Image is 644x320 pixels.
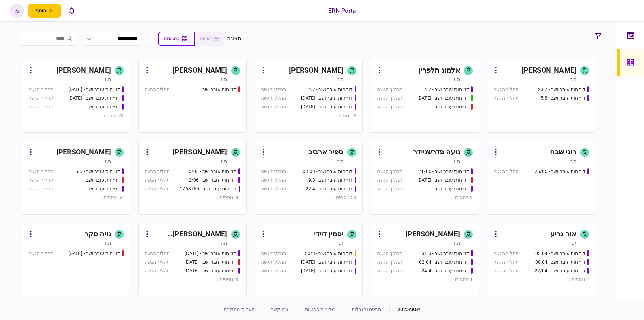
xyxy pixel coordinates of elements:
div: ת.ז [221,76,227,83]
div: דו״חות עובר ושב - 5.8 [541,95,585,102]
a: רוני שבחת.זדו״חות עובר ושב - 25/05תהליך הגשה [487,141,595,215]
div: תהליך הגשה [145,250,170,257]
a: [PERSON_NAME]ת.זדו״חות עובר ושבתהליך הגשה [138,59,247,133]
div: 39 נוספים ... [261,194,357,201]
div: ERN Portal [328,6,357,15]
div: ת.ז [454,76,460,83]
div: דו״חות עובר ושב - 26.06.25 [68,95,120,102]
button: מ [10,4,24,18]
a: [PERSON_NAME]ת.זדו״חות עובר ושב - 15/05תהליך הגשהדו״חות עובר ושב - 12/06תהליך הגשהדו״חות עובר ושב... [138,141,247,215]
a: [PERSON_NAME]ת.זדו״חות עובר ושב - 25.06.25תהליך הגשהדו״חות עובר ושב - 26.06.25תהליך הגשהדו״חות עו... [22,59,130,133]
div: דו״חות עובר ושב - 21/05 [418,168,469,175]
div: דו״חות עובר ושב [86,177,120,184]
div: תהליך הגשה [493,95,519,102]
div: דו״חות עובר ושב - 03/06/25 [417,177,469,184]
div: © 2025 AIO [389,306,420,313]
div: ת.ז [337,158,343,165]
div: דו״חות עובר ושב - 03.04 [535,250,585,257]
div: ת.ז [570,240,576,246]
div: נויה סקר [84,229,111,240]
div: יסמין דוידי [314,229,343,240]
div: דו״חות עובר ושב - 30/3 [305,250,353,257]
div: ת.ז [105,76,111,83]
div: ת.ז [337,76,343,83]
div: דו״חות עובר ושב - 22/04 [535,267,585,274]
div: דו״חות עובר ושב - 14.7 [422,86,469,93]
div: דו״חות עובר ושב [202,86,236,93]
div: נועה פדרשניידר [413,147,460,158]
a: [PERSON_NAME]ת.זדו״חות עובר ושב - 14.7תהליך הגשהדו״חות עובר ושב - 23.7.25תהליך הגשהדו״חות עובר וש... [255,59,363,133]
div: [PERSON_NAME] [173,65,227,76]
div: תהליך הגשה [377,168,402,175]
div: 6 נוספים ... [261,112,357,119]
div: תהליך הגשה [28,168,53,175]
div: אלמוג הלפרין [419,65,460,76]
div: תהליך הגשה [28,177,53,184]
div: [PERSON_NAME] [405,229,460,240]
div: דו״חות עובר ושב - 12/06 [186,177,236,184]
div: דו״חות עובר ושב - 15.07.25 [417,95,469,102]
div: תהליך הגשה [377,267,402,274]
div: דו״חות עובר ושב - 23.7.25 [301,95,353,102]
div: תהליך הגשה [28,95,53,102]
div: ת.ז [454,240,460,246]
div: דו״חות עובר ושב - 19.03.2025 [68,250,120,257]
div: תהליך הגשה [28,86,53,93]
button: רשימה [195,32,224,46]
a: אלמוג הלפריןת.זדו״חות עובר ושב - 14.7תהליך הגשהדו״חות עובר ושב - 15.07.25תהליך הגשהדו״חות עובר וש... [371,59,479,133]
div: 1 נוספים ... [377,276,473,283]
div: דו״חות עובר ושב [435,103,469,110]
div: תהליך הגשה [261,168,286,175]
div: תהליך הגשה [377,177,402,184]
div: דו״חות עובר ושב - 02.04 [419,259,469,266]
div: תהליך הגשה [261,259,286,266]
div: תהליך הגשה [145,185,170,192]
div: תהליך הגשה [145,86,170,93]
div: תהליך הגשה [493,267,519,274]
a: מדיניות פרטיות [305,307,335,312]
div: תהליך הגשה [377,86,402,93]
div: [PERSON_NAME] [56,65,111,76]
div: [PERSON_NAME] [173,147,227,158]
div: ת.ז [570,158,576,165]
a: [PERSON_NAME]ת.זדו״חות עובר ושב - 23.7תהליך הגשהדו״חות עובר ושב - 5.8תהליך הגשה [487,59,595,133]
a: נועה פדרשניידרת.זדו״חות עובר ושב - 21/05תהליך הגשהדו״חות עובר ושב - 03/06/25תהליך הגשהדו״חות עובר... [371,141,479,215]
div: תהליך הגשה [377,185,402,192]
span: רשימה [200,36,212,41]
a: נויה סקרת.זדו״חות עובר ושב - 19.03.2025תהליך הגשה [22,223,130,296]
div: דו״חות עובר ושב - 19.3.25 [184,259,236,266]
div: דו״חות עובר ושב [86,185,120,192]
div: תהליך הגשה [28,185,53,192]
div: תהליך הגשה [493,259,519,266]
div: דו״חות עובר ושב [435,185,469,192]
div: תהליך הגשה [377,103,402,110]
button: כרטיסיות [158,32,195,46]
div: תהליך הגשה [145,177,170,184]
div: דו״חות עובר ושב - 19.3.25 [184,267,236,274]
div: ת.ז [570,76,576,83]
div: ת.ז [221,240,227,246]
div: תהליך הגשה [261,103,286,110]
div: דו״חות עובר ושב - 02/09/25 [301,267,353,274]
div: 38 נוספים ... [145,194,240,201]
div: 54 נוספים ... [28,194,124,201]
div: תהליך הגשה [145,267,170,274]
div: תהליך הגשה [377,250,402,257]
button: פתח רשימת התראות [65,4,79,18]
div: תהליך הגשה [377,95,402,102]
div: ספיר ארביב [308,147,343,158]
div: דו״חות עובר ושב - 19/03/2025 [184,250,236,257]
div: תהליך הגשה [28,103,53,110]
div: דו״חות עובר ושב - 08.04 [535,259,585,266]
div: [PERSON_NAME] [56,147,111,158]
div: תצוגה [227,35,241,43]
button: פתח תפריט להוספת לקוח [28,4,61,18]
div: דו״חות עובר ושב - 31.08.25 [301,259,353,266]
div: דו״חות עובר ושב [86,103,120,110]
div: ת.ז [105,158,111,165]
div: תהליך הגשה [493,168,519,175]
div: תהליך הגשה [493,250,519,257]
div: ת.ז [221,158,227,165]
span: כרטיסיות [164,36,179,41]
